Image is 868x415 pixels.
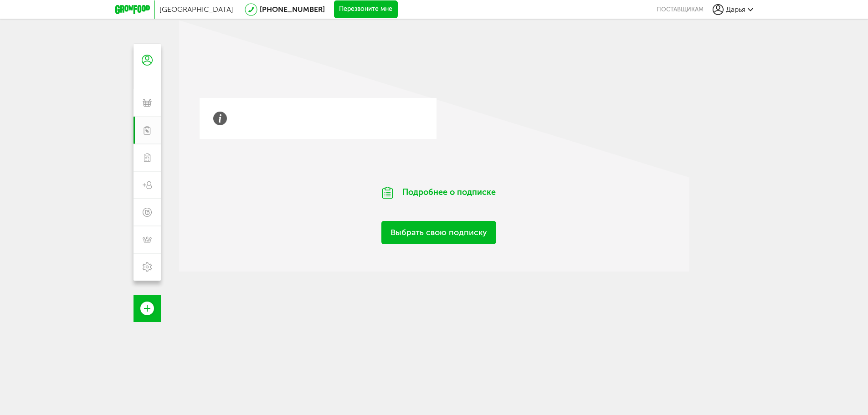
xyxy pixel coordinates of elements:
button: Перезвоните мне [334,0,398,19]
div: Подробнее о подписке [357,175,521,210]
a: Выбрать свою подписку [381,221,496,244]
img: info-grey.b4c3b60.svg [213,112,227,125]
span: Дарья [726,5,745,14]
a: [PHONE_NUMBER] [260,5,325,14]
span: [GEOGRAPHIC_DATA] [159,5,233,14]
